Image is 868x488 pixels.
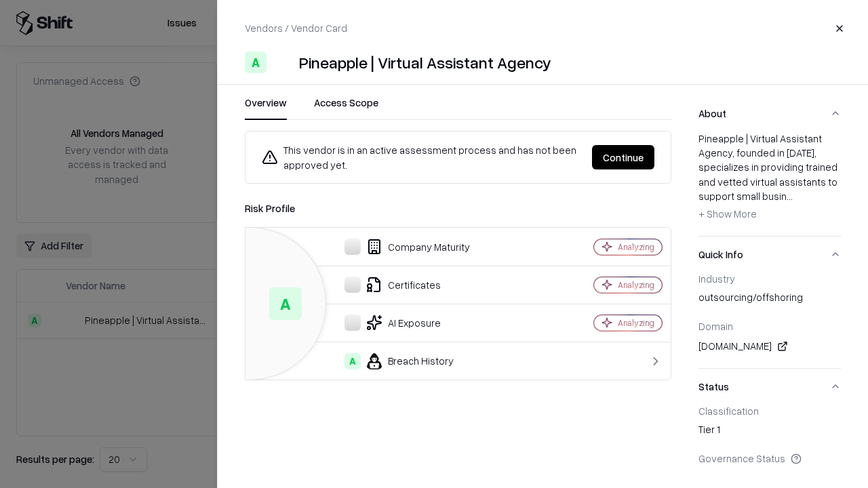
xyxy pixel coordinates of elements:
button: Overview [245,96,287,120]
button: Status [698,369,841,405]
div: Breach History [256,353,547,369]
div: A [245,52,267,73]
div: Analyzing [618,317,654,329]
div: [DOMAIN_NAME] [698,338,841,354]
div: A [269,287,302,320]
div: Analyzing [618,279,654,291]
div: About [698,131,841,236]
div: Tier 1 [698,422,841,441]
div: outsourcing/offshoring [698,290,841,309]
p: Vendors / Vendor Card [245,21,347,35]
div: This vendor is in an active assessment process and has not been approved yet. [262,142,581,172]
span: ... [787,190,793,202]
div: Pineapple | Virtual Assistant Agency, founded in [DATE], specializes in providing trained and vet... [698,131,841,225]
img: Pineapple | Virtual Assistant Agency [272,52,294,73]
div: Pineapple | Virtual Assistant Agency [299,52,551,73]
div: Industry [698,272,841,285]
div: AI Exposure [256,314,547,331]
div: Certificates [256,277,547,293]
div: Governance Status [698,452,841,464]
div: Analyzing [618,241,654,253]
button: About [698,96,841,131]
div: Domain [698,320,841,332]
button: Quick Info [698,237,841,272]
div: Company Maturity [256,239,547,255]
button: + Show More [698,203,757,225]
button: Access Scope [314,96,378,120]
div: A [344,353,361,369]
div: Quick Info [698,272,841,368]
span: + Show More [698,207,757,220]
div: Risk Profile [245,200,671,216]
div: Classification [698,405,841,417]
button: Continue [592,145,654,169]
